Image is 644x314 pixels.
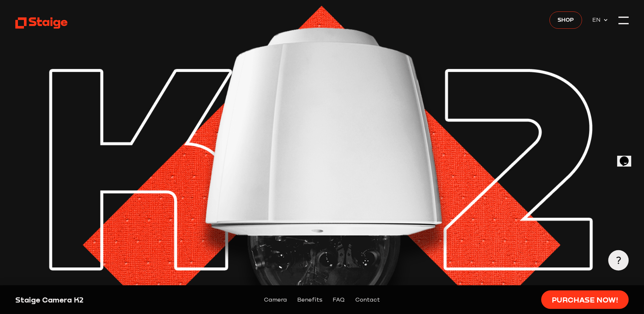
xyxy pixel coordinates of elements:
a: Purchase now! [541,290,629,309]
a: Benefits [297,295,322,304]
a: Contact [355,295,380,304]
span: EN [592,15,603,24]
a: Shop [549,11,582,29]
iframe: chat widget [617,147,638,167]
span: Shop [558,15,574,24]
a: FAQ [333,295,345,304]
div: Staige Camera K2 [15,295,163,305]
a: Camera [264,295,287,304]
